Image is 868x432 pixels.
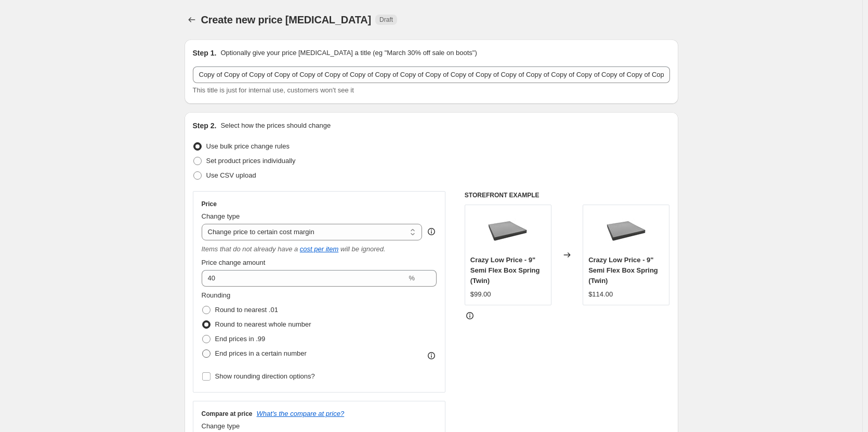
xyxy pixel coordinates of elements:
span: Create new price [MEDICAL_DATA] [201,14,372,25]
span: Draft [379,16,393,24]
a: cost per item [300,245,338,253]
span: % [409,274,415,282]
i: Items that do not already have a [202,245,298,253]
span: Price change amount [202,259,266,266]
div: $99.00 [470,289,491,300]
span: Round to nearest whole number [215,320,311,328]
img: prod_1790987912_80x.jpg [487,210,529,252]
span: Change type [202,422,240,430]
span: Rounding [202,291,231,299]
h6: STOREFRONT EXAMPLE [465,191,670,199]
button: Price change jobs [185,12,199,27]
span: Use bulk price change rules [206,142,290,150]
span: End prices in .99 [215,335,266,343]
img: prod_1790987912_80x.jpg [606,210,647,252]
input: 50 [202,270,407,287]
span: This title is just for internal use, customers won't see it [193,86,354,94]
span: End prices in a certain number [215,349,307,357]
p: Select how the prices should change [220,120,331,131]
h3: Compare at price [202,410,253,418]
span: Set product prices individually [206,157,296,165]
span: Crazy Low Price - 9" Semi Flex Box Spring (Twin) [470,256,540,285]
h2: Step 2. [193,120,217,131]
input: 30% off holiday sale [193,66,670,83]
div: help [426,226,437,237]
button: What's the compare at price? [257,410,345,417]
div: $114.00 [588,289,613,300]
h3: Price [202,200,217,208]
i: will be ignored. [340,245,386,253]
span: Change type [202,212,240,220]
span: Round to nearest .01 [215,306,278,314]
h2: Step 1. [193,48,217,58]
span: Show rounding direction options? [215,372,315,380]
p: Optionally give your price [MEDICAL_DATA] a title (eg "March 30% off sale on boots") [220,48,477,58]
span: Crazy Low Price - 9" Semi Flex Box Spring (Twin) [588,256,658,285]
span: Use CSV upload [206,171,256,179]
